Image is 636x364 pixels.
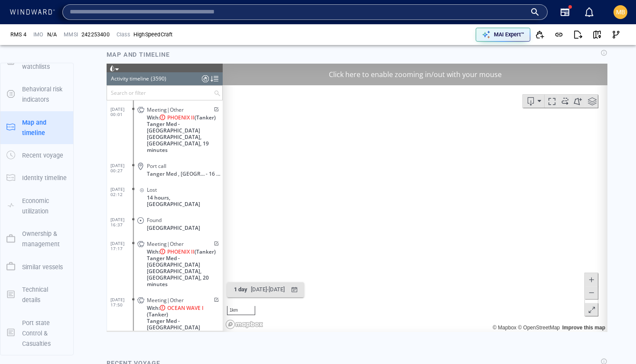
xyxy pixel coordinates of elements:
[584,7,594,17] div: Notification center
[53,185,88,191] div: PHOENIX II
[53,241,97,248] div: OCEAN WAVE I
[0,262,73,271] a: Similar vessels
[120,242,149,251] div: 1km
[127,222,141,229] span: 1 day
[0,144,73,167] button: Recent voyage
[4,99,27,110] span: [DATE] 00:27
[0,123,73,131] a: Map and timeline
[476,28,530,42] button: MAI Expert™
[4,153,27,164] span: [DATE] 16:37
[40,177,77,184] span: Meeting|Other
[40,107,116,113] div: Tanger Med , Morocco- 16 hours
[0,151,73,159] a: Recent voyage
[105,177,113,183] span: Edit activity risk
[40,233,77,240] span: Meeting|Other
[416,31,438,44] button: Export vessel information
[568,25,587,44] button: Export report
[22,196,67,217] p: Economic utilization
[386,261,410,267] a: Mapbox
[0,90,73,98] a: Behavioral risk indicators
[4,43,27,53] span: [DATE] 00:01
[22,84,67,105] p: Behavioral risk indicators
[587,25,607,44] button: View on map
[4,117,116,147] dl: [DATE] 02:12Lost14 hours, [GEOGRAPHIC_DATA]
[411,261,453,267] a: OpenStreetMap
[119,256,157,266] a: Mapbox logo
[120,219,198,234] button: 1 day[DATE]-[DATE]
[612,3,629,21] button: MB
[99,107,116,113] span: - 16 hours
[22,284,67,306] p: Technical details
[81,31,110,39] div: 242253400
[0,57,73,65] a: Blacklists & watchlists
[40,43,77,49] span: Meeting|Other
[22,318,67,349] p: Port state Control & Casualties
[61,185,88,191] span: PHOENIX II
[4,227,116,290] dl: [DATE] 17:50Meeting|OtherWith:OCEAN WAVE I(Tanker)Tanger Med - [GEOGRAPHIC_DATA] [GEOGRAPHIC_DATA...
[616,9,625,16] span: MB
[0,111,73,145] button: Map and timeline
[456,261,499,267] a: Improve this map
[494,31,524,39] p: MAI Expert™
[40,185,109,191] span: With: (Tanker)
[105,234,113,239] span: Edit activity risk
[0,222,73,256] button: Ownership & management
[22,262,63,272] p: Similar vessels
[4,147,116,171] dl: [DATE] 16:37Found[GEOGRAPHIC_DATA]
[0,278,73,312] button: Technical details
[0,256,73,278] button: Similar vessels
[607,25,626,44] button: Visual Link Analysis
[0,190,73,223] button: Economic utilization
[0,235,73,243] a: Ownership & management
[33,31,44,39] p: IMO
[22,117,67,139] p: Map and timeline
[40,123,50,129] span: Lost
[40,191,116,224] span: Tanger Med - [GEOGRAPHIC_DATA] [GEOGRAPHIC_DATA], [GEOGRAPHIC_DATA], 20 minutes
[0,312,73,355] button: Port state Control & Casualties
[53,51,88,57] div: PHOENIX II
[40,161,94,168] span: [GEOGRAPHIC_DATA]
[4,93,116,117] dl: [DATE] 00:27Port callTanger Med , [GEOGRAPHIC_DATA]- 16 hours
[143,219,180,233] div: [DATE] - [DATE]
[4,123,27,133] span: [DATE] 02:12
[103,46,173,63] div: Map and timeline
[10,31,26,39] div: RMS 4
[0,78,73,111] button: Behavioral risk indicators
[40,254,116,287] span: Tanger Med - [GEOGRAPHIC_DATA] [GEOGRAPHIC_DATA], [GEOGRAPHIC_DATA], 30 minutes
[4,37,116,93] dl: [DATE] 00:01Meeting|OtherWith:PHOENIX II(Tanker)Tanger Med - [GEOGRAPHIC_DATA] [GEOGRAPHIC_DATA],...
[464,31,478,44] button: Create an AOI.
[22,150,63,161] p: Recent voyage
[40,57,116,90] span: Tanger Med - [GEOGRAPHIC_DATA] [GEOGRAPHIC_DATA], [GEOGRAPHIC_DATA], 19 minutes
[478,31,491,44] div: Toggle map information layers
[40,153,55,160] span: Found
[599,325,630,358] iframe: Chat
[4,9,42,22] div: Activity timeline
[4,171,116,227] dl: [DATE] 17:17Meeting|OtherWith:PHOENIX II(Tanker)Tanger Med - [GEOGRAPHIC_DATA] [GEOGRAPHIC_DATA],...
[61,241,97,248] span: OCEAN WAVE I
[133,31,173,39] div: HighSpeedCraft
[64,31,78,39] p: MMSI
[40,131,116,144] span: 14 hours, [GEOGRAPHIC_DATA]
[40,107,99,113] span: Tanger Med , [GEOGRAPHIC_DATA]
[61,51,88,57] span: PHOENIX II
[0,201,73,209] a: Economic utilization
[47,31,57,39] span: N/A
[451,31,464,44] div: Toggle vessel historical path
[40,241,116,254] span: With: (Tanker)
[4,233,27,244] span: [DATE] 17:50
[22,229,67,250] p: Ownership & management
[0,167,73,189] button: Identity timeline
[0,290,73,298] a: Technical details
[95,9,102,22] div: Compliance Activities
[0,174,73,182] a: Identity timeline
[0,329,73,337] a: Port state Control & Casualties
[117,31,130,39] p: Class
[44,9,60,22] div: (3590)
[22,173,67,183] p: Identity timeline
[40,51,109,57] span: With: (Tanker)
